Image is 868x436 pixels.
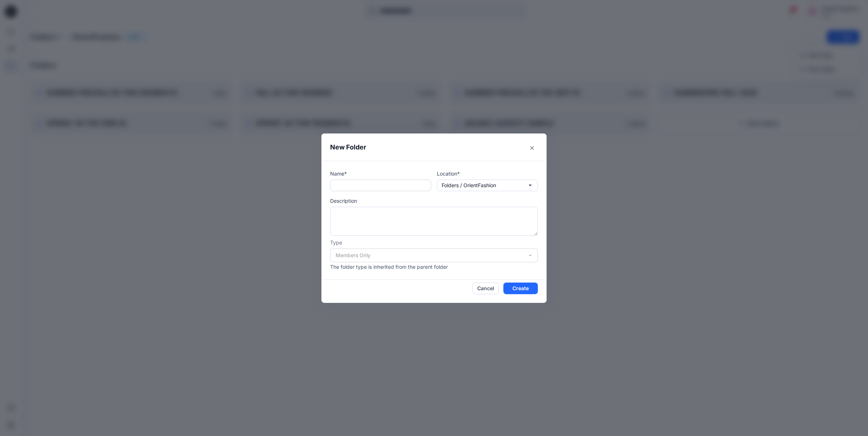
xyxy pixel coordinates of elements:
button: Cancel [472,283,499,294]
p: Folders / OrientFashion [442,181,496,189]
p: Description [330,197,538,205]
button: Folders / OrientFashion [437,180,538,191]
p: Location* [437,170,538,177]
button: Close [526,142,538,154]
p: Name* [330,170,431,177]
button: Create [503,283,538,294]
header: New Folder [321,133,547,161]
p: Type [330,239,538,246]
p: The folder type is inherited from the parent folder [330,263,538,271]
